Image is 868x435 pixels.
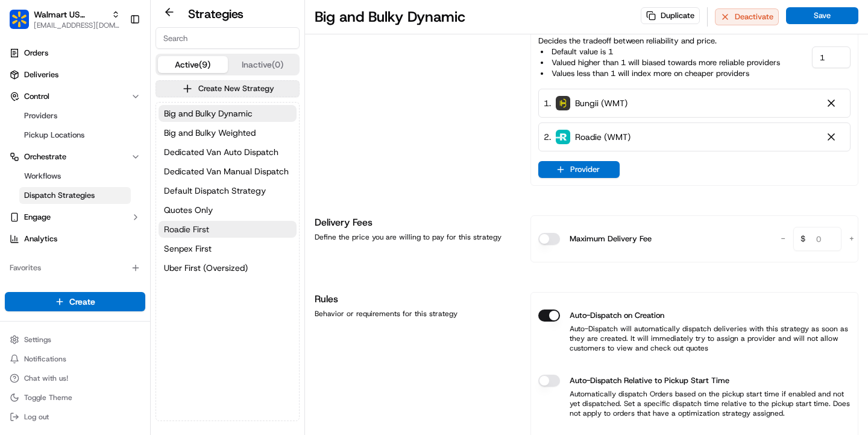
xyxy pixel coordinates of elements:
[5,208,145,227] button: Engage
[164,146,278,158] span: Dedicated Van Auto Dispatch
[19,187,131,204] a: Dispatch Strategies
[5,408,145,425] button: Log out
[575,131,631,143] span: Roadie (WMT)
[102,176,112,186] div: 💻
[159,124,297,141] button: Big and Bulky Weighted
[41,127,153,137] div: We're available if you need us!
[544,130,631,144] div: 2 .
[159,182,297,199] button: Default Dispatch Strategy
[5,292,145,311] button: Create
[10,282,126,293] a: Webhooks
[24,190,95,201] span: Dispatch Strategies
[796,229,810,253] span: $
[24,233,57,244] span: Analytics
[19,107,131,124] a: Providers
[541,68,780,79] li: Values less than 1 will index more on cheaper providers
[24,91,49,102] span: Control
[541,57,780,68] li: Valued higher than 1 will biased towards more reliable providers
[69,296,95,308] span: Create
[5,87,145,106] button: Control
[188,5,244,22] h2: Strategies
[12,48,219,68] p: Welcome 👋
[159,202,297,218] button: Quotes Only
[24,393,72,402] span: Toggle Theme
[538,161,620,178] button: Provider
[541,46,780,57] li: Default value is 1
[164,262,248,274] span: Uber First (Oversized)
[164,204,213,216] span: Quotes Only
[5,5,125,34] button: Walmart US StoresWalmart US Stores[EMAIL_ADDRESS][DOMAIN_NAME]
[19,127,131,144] a: Pickup Locations
[31,78,217,90] input: Got a question? Start typing here...
[315,309,516,319] div: Behavior or requirements for this strategy
[164,223,209,235] span: Roadie First
[158,56,228,73] button: Active (9)
[34,8,107,21] button: Walmart US Stores
[715,8,779,25] button: Deactivate
[570,310,664,322] label: Auto-Dispatch on Creation
[159,105,297,122] button: Big and Bulky Dynamic
[5,370,145,387] button: Chat with us!
[41,115,198,127] div: Start new chat
[5,389,145,406] button: Toggle Theme
[5,331,145,348] button: Settings
[159,259,297,276] button: Uber First (Oversized)
[538,324,851,353] p: Auto-Dispatch will automatically dispatch deliveries with this strategy as soon as they are creat...
[156,27,300,49] input: Search
[24,175,92,187] span: Knowledge Base
[24,69,58,80] span: Deliveries
[34,21,120,30] button: [EMAIL_ADDRESS][DOMAIN_NAME]
[164,107,253,119] span: Big and Bulky Dynamic
[7,170,97,192] a: 📗Knowledge Base
[24,130,84,141] span: Pickup Locations
[205,119,219,133] button: Start new chat
[164,185,266,197] span: Default Dispatch Strategy
[5,351,145,367] button: Notifications
[24,212,51,223] span: Engage
[641,7,700,24] button: Duplicate
[120,205,146,214] span: Pylon
[24,373,68,383] span: Chat with us!
[19,168,131,185] a: Workflows
[24,412,49,422] span: Log out
[786,7,858,24] button: Save
[159,240,297,257] a: Senpex First
[24,354,66,364] span: Notifications
[24,282,60,293] span: Webhooks
[5,258,145,278] div: Favorites
[228,56,298,73] button: Inactive (0)
[164,165,289,177] span: Dedicated Van Manual Dispatch
[24,110,57,121] span: Providers
[24,151,66,162] span: Orchestrate
[544,97,627,110] div: 1 .
[315,7,465,27] h1: Big and Bulky Dynamic
[570,375,729,387] label: Auto-Dispatch Relative to Pickup Start Time
[164,243,212,255] span: Senpex First
[159,144,297,160] button: Dedicated Van Auto Dispatch
[315,215,516,230] h1: Delivery Fees
[5,147,145,167] button: Orchestrate
[5,43,145,63] a: Orders
[556,130,570,144] img: roadie-logo-v2.jpg
[24,171,61,182] span: Workflows
[24,48,48,59] span: Orders
[97,170,198,192] a: 💻API Documentation
[12,115,34,137] img: 1736555255976-a54dd68f-1ca7-489b-9aae-adbdc363a1c4
[556,96,570,110] img: profile_bungii_partner.png
[156,80,300,97] button: Create New Strategy
[315,232,516,242] div: Define the price you are willing to pay for this strategy
[114,175,193,187] span: API Documentation
[159,163,297,180] button: Dedicated Van Manual Dispatch
[164,127,256,139] span: Big and Bulky Weighted
[159,221,297,238] button: Roadie First
[570,233,652,245] label: Maximum Delivery Fee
